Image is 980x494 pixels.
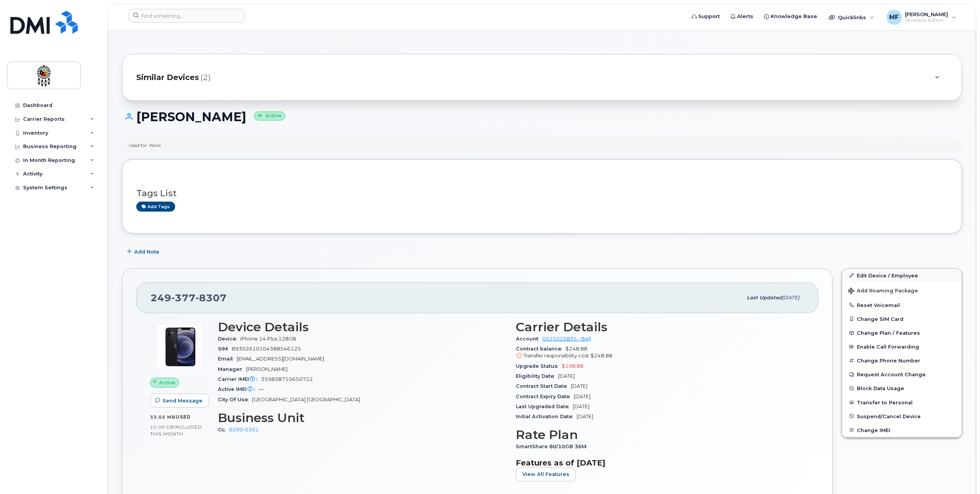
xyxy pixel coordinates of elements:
span: Change Plan / Features [857,330,920,336]
span: Upgrade Status [516,363,562,369]
span: Carrier IMEI [218,376,261,382]
span: Suspend/Cancel Device [857,413,921,419]
button: Change IMEI [842,423,962,437]
span: Add Roaming Package [848,288,918,295]
span: [DATE] [577,414,593,419]
span: Initial Activation Date [516,414,577,419]
span: Contract Expiry Date [516,394,574,399]
span: [EMAIL_ADDRESS][DOMAIN_NAME] [237,356,324,362]
button: Transfer to Personal [842,396,962,409]
span: $248.88 [590,353,612,359]
span: [DATE] [573,404,589,409]
h3: Features as of [DATE] [516,458,804,467]
span: [DATE] [571,383,587,389]
button: Request Account Change [842,367,962,381]
span: Last updated [747,295,782,300]
button: Block Data Usage [842,381,962,395]
div: Used for: Work [129,142,161,149]
span: Contract balance [516,346,565,352]
span: Account [516,336,542,342]
span: Active IMEI [218,386,259,392]
span: Send Message [162,397,202,404]
a: Edit Device / Employee [842,269,962,282]
h3: Device Details [218,320,507,334]
span: 89302610104388546125 [232,346,301,352]
span: [DATE] [574,394,590,399]
button: Reset Voicemail [842,298,962,312]
small: Active [254,112,285,120]
span: View All Features [522,471,569,478]
button: Add Roaming Package [842,282,962,298]
span: (2) [201,72,211,83]
span: Similar Devices [136,72,199,83]
span: Add Note [134,248,159,255]
h3: Business Unit [218,411,507,425]
span: Eligibility Date [516,373,558,379]
span: — [259,386,264,392]
span: 377 [171,292,196,304]
span: [PERSON_NAME] [246,366,288,372]
span: used [176,414,191,420]
button: Add Note [122,245,166,259]
img: image20231002-3703462-trllhy.jpeg [156,324,202,370]
span: 10.00 GB [150,424,174,430]
button: Change Phone Number [842,354,962,367]
span: Device [218,336,240,342]
a: 0525025835 - Bell [542,336,591,342]
span: 33.55 MB [150,414,176,420]
h3: Carrier Details [516,320,804,334]
button: Send Message [150,394,209,407]
span: [DATE] [782,295,799,300]
button: View All Features [516,467,576,481]
span: Enable Call Forwarding [857,344,919,350]
h1: [PERSON_NAME] [122,110,962,123]
button: Change SIM Card [842,312,962,326]
span: Last Upgraded Date [516,404,573,409]
span: [DATE] [558,373,575,379]
button: Change Plan / Features [842,326,962,340]
span: Transfer responsibility cost [523,353,589,359]
span: $198.88 [562,363,584,369]
span: Email [218,356,237,362]
span: GL [218,427,229,432]
button: Suspend/Cancel Device [842,409,962,423]
span: [GEOGRAPHIC_DATA] [GEOGRAPHIC_DATA] [252,397,360,402]
h3: Tags List [136,189,948,198]
span: Contract Start Date [516,383,571,389]
a: 6200-0301 [229,427,259,432]
span: 249 [151,292,227,304]
a: Add tags [136,202,175,211]
span: Active [159,379,176,386]
span: 359838710650722 [261,376,313,382]
span: included this month [150,424,202,437]
button: Enable Call Forwarding [842,340,962,354]
span: 8307 [196,292,227,304]
span: SIM [218,346,232,352]
span: City Of Use [218,397,252,402]
span: $248.88 [516,346,804,360]
h3: Rate Plan [516,428,804,442]
span: iPhone 14 Plus 128GB [240,336,296,342]
span: SmartShare 80/10GB 36M [516,444,590,449]
span: Manager [218,366,246,372]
